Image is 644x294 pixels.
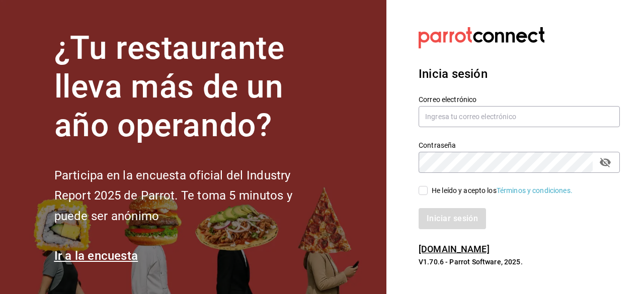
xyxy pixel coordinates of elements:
p: V1.70.6 - Parrot Software, 2025. [419,257,620,267]
label: Contraseña [419,142,620,149]
a: Ir a la encuesta [54,249,138,263]
h3: Inicia sesión [419,65,620,83]
input: Ingresa tu correo electrónico [419,106,620,127]
h2: Participa en la encuesta oficial del Industry Report 2025 de Parrot. Te toma 5 minutos y puede se... [54,165,326,227]
label: Correo electrónico [419,96,620,103]
h1: ¿Tu restaurante lleva más de un año operando? [54,29,326,145]
div: He leído y acepto los [432,185,573,196]
a: [DOMAIN_NAME] [419,244,490,254]
button: passwordField [597,154,614,171]
a: Términos y condiciones. [497,186,573,194]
